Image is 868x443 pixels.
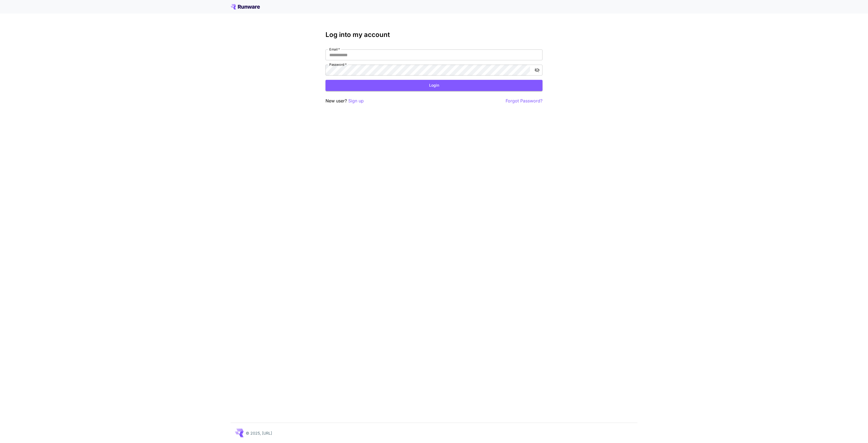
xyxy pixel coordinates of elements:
label: Password [329,62,347,67]
label: Email [329,47,340,52]
button: toggle password visibility [532,65,542,75]
button: Forgot Password? [506,98,542,104]
h3: Log into my account [325,31,542,39]
p: New user? [325,98,364,104]
button: Sign up [348,98,364,104]
button: Login [325,80,542,91]
p: © 2025, [URL] [246,430,272,436]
